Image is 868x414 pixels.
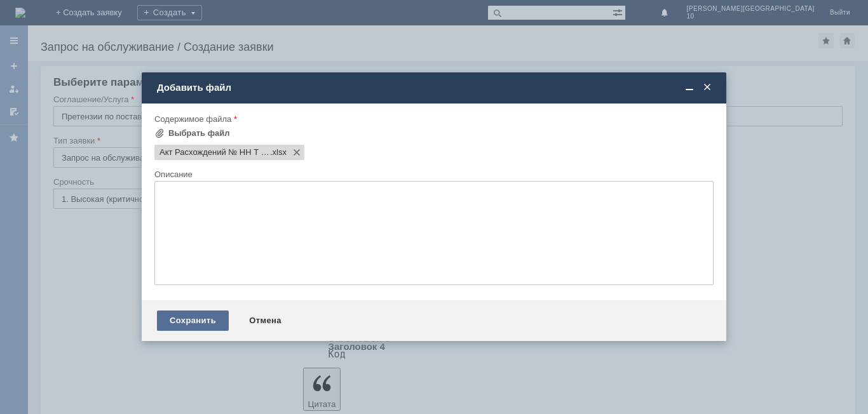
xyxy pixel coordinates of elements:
span: Акт Расхождений № НН Т 2-001214 от 28.09.2025 г..xlsx [159,147,270,157]
div: Содержимое файла [154,115,711,123]
span: Закрыть [701,82,714,93]
div: Добавить файл [157,82,714,93]
div: Выбрать файл [168,128,230,138]
span: Свернуть (Ctrl + M) [683,82,696,93]
div: Описание [154,170,711,178]
span: Акт Расхождений № НН Т 2-001214 от 28.09.2025 г..xlsx [270,147,287,157]
div: Добрый день. При приемке товара были обнаружены расхождения. Накладная № ННТ2-001214 от [DATE] Ак... [5,5,186,36]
